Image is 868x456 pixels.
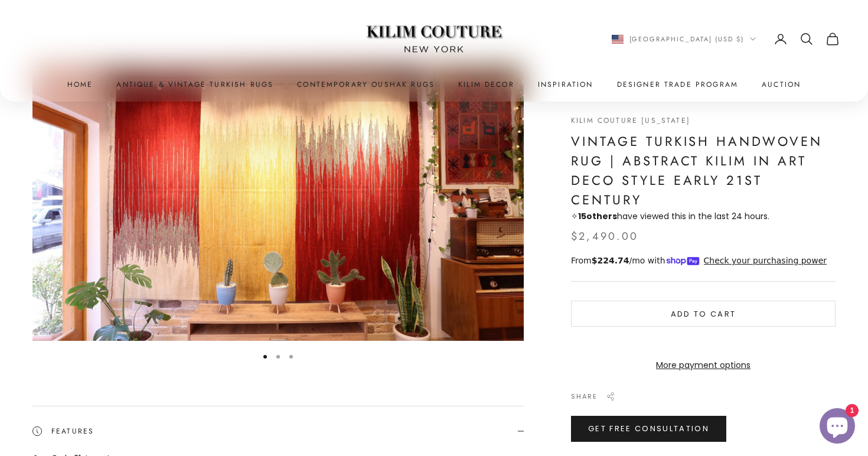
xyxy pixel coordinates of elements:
nav: Primary navigation [28,79,840,90]
span: Share [571,390,598,401]
span: 15 [578,210,586,222]
img: Logo of Kilim Couture New York [360,11,508,67]
a: Antique & Vintage Turkish Rugs [116,79,273,90]
a: More payment options [571,358,836,372]
a: Designer Trade Program [617,79,739,90]
inbox-online-store-chat: Shopify online store chat [816,408,859,447]
img: United States [612,35,624,44]
h1: Vintage Turkish Handwoven Rug | Abstract Kilim in Art Deco Style Early 21st Century [571,132,836,210]
a: Contemporary Oushak Rugs [297,79,435,90]
a: Kilim Couture [US_STATE] [571,115,690,126]
button: Share [571,390,615,401]
strong: others [578,210,617,222]
a: Get Free Consultation [571,416,726,442]
a: Auction [762,79,801,90]
p: ✧ have viewed this in the last 24 hours. [571,210,836,223]
a: Home [67,79,93,90]
div: Item 1 of 3 [32,64,524,341]
nav: Secondary navigation [612,32,840,46]
button: Add to cart [571,301,836,327]
a: Inspiration [538,79,593,90]
span: [GEOGRAPHIC_DATA] (USD $) [629,34,745,44]
button: Change country or currency [612,34,756,44]
sale-price: $2,490.00 [571,228,638,245]
summary: Features [32,406,524,456]
summary: Kilim Decor [458,79,514,90]
span: Features [32,425,94,437]
img: luxury minimal and abstract modern Turkish kilim rug in art deco style in red and yellow [32,64,524,341]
